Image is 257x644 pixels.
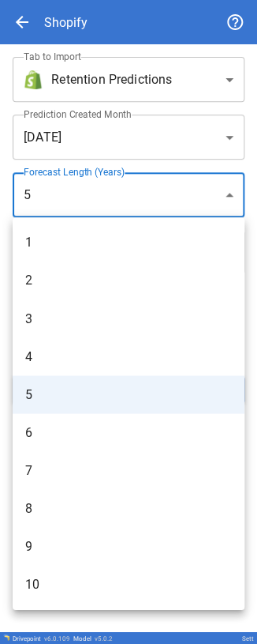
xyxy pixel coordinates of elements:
span: 5 [25,385,232,404]
span: 8 [25,499,232,518]
span: 6 [25,423,232,442]
span: 7 [25,461,232,480]
span: 1 [25,233,232,252]
span: 10 [25,574,232,593]
span: 2 [25,271,232,290]
span: 3 [25,309,232,328]
span: 9 [25,537,232,555]
span: 4 [25,347,232,366]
